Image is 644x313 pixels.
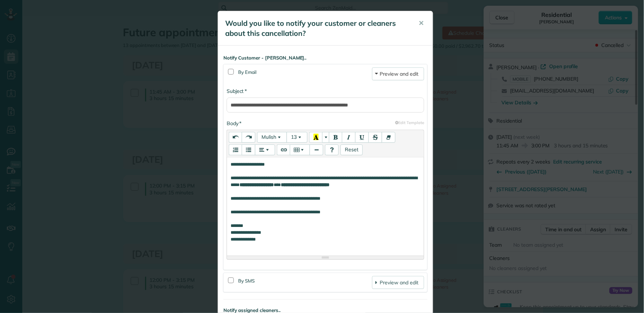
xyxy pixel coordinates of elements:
span: ✕ [418,19,424,27]
span: 13 [291,134,297,140]
label: Subject [227,87,247,95]
button: Recent Color [309,132,323,143]
a: Preview and edit [372,276,424,289]
div: By SMS [238,276,372,289]
h5: Would you like to notify your customer or cleaners about this cancellation? [225,18,408,38]
button: Remove Font Style (⌘+\) [382,132,395,143]
button: Ordered list (⌘+⇧+NUM8) [229,144,242,155]
button: Link (⌘+K) [277,144,290,155]
div: By Email [238,67,372,80]
button: Italic (⌘+I) [342,132,356,143]
a: Preview and edit [372,67,424,80]
button: Table [290,144,310,155]
button: Resets template content to default [340,144,363,155]
button: Insert Horizontal Rule (⌘+ENTER) [310,144,323,155]
button: Strikethrough (⌘+⇧+S) [369,132,382,143]
button: Redo (⌘+⇧+Z) [242,132,255,143]
button: Bold (⌘+B) [329,132,342,143]
button: Underline (⌘+U) [355,132,369,143]
label: Body [227,120,241,127]
span: Mulish [261,134,276,140]
button: Font Family [257,132,287,143]
a: Edit Template [395,120,424,125]
button: Unordered list (⌘+⇧+NUM7) [242,144,255,155]
strong: Notify Customer - [PERSON_NAME].. [223,54,427,61]
button: Font Size [287,132,307,143]
button: More Color [322,132,329,143]
button: Help [325,144,339,155]
button: Undo (⌘+Z) [229,132,242,143]
button: Paragraph [255,144,275,155]
div: Resize [227,256,424,259]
